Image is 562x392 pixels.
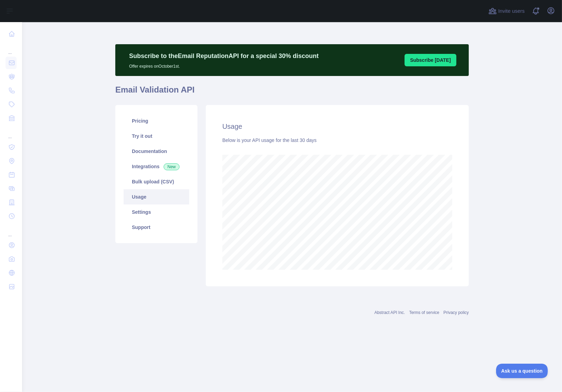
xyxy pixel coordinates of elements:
div: ... [6,224,17,238]
a: Bulk upload (CSV) [124,174,189,189]
div: Below is your API usage for the last 30 days [222,137,452,144]
a: Documentation [124,144,189,159]
h1: Email Validation API [115,84,469,101]
h2: Usage [222,122,452,131]
span: Invite users [498,7,525,15]
a: Settings [124,204,189,220]
p: Subscribe to the Email Reputation API for a special 30 % discount [129,51,319,61]
a: Pricing [124,113,189,128]
iframe: Toggle Customer Support [496,364,548,378]
a: Try it out [124,128,189,144]
div: ... [6,126,17,140]
a: Terms of service [409,310,439,315]
a: Privacy policy [444,310,469,315]
button: Subscribe [DATE] [405,54,456,66]
a: Abstract API Inc. [375,310,405,315]
span: New [164,163,180,170]
a: Support [124,220,189,235]
a: Usage [124,189,189,204]
button: Invite users [487,6,526,17]
a: Integrations New [124,159,189,174]
div: ... [6,41,17,55]
p: Offer expires on October 1st. [129,61,319,69]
